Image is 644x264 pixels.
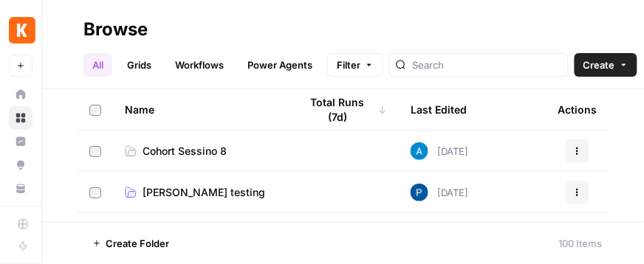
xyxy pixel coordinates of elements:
button: Filter [327,53,383,77]
img: pl7e58t6qlk7gfgh2zr3oyga3gis [411,184,428,201]
div: Name [125,89,276,130]
div: Last Edited [411,89,467,130]
input: Search [412,58,562,72]
img: o3cqybgnmipr355j8nz4zpq1mc6x [411,142,428,160]
a: [PERSON_NAME] testing [125,185,276,200]
div: [DATE] [411,142,469,160]
img: Kayak Logo [9,17,35,44]
div: Actions [558,89,597,130]
a: Home [9,83,32,106]
span: [PERSON_NAME] testing [143,185,265,200]
a: Cohort Sessino 8 [125,144,276,159]
span: Create Folder [106,236,169,251]
span: Cohort Sessino 8 [143,144,227,159]
a: Grids [118,53,160,77]
span: Create [583,58,615,72]
button: Workspace: Kayak [9,12,32,49]
a: Power Agents [239,53,321,77]
div: 100 Items [559,236,603,251]
a: Insights [9,130,32,153]
a: Browse [9,106,32,130]
div: Total Runs (7d) [300,89,387,130]
div: Browse [83,18,148,41]
a: All [83,53,112,77]
a: Opportunities [9,153,32,177]
button: Create Folder [83,232,178,255]
a: Workflows [166,53,233,77]
button: Create [575,53,637,77]
a: Your Data [9,177,32,201]
span: Filter [337,58,360,72]
div: [DATE] [411,184,469,201]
